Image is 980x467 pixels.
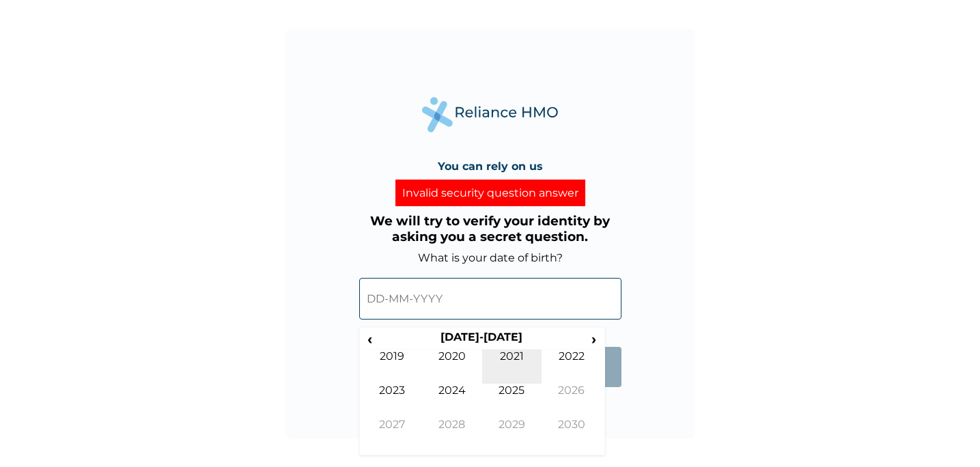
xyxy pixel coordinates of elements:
[542,418,602,452] td: 2030
[377,330,587,350] th: [DATE]-[DATE]
[359,213,621,244] h3: We will try to verify your identity by asking you a secret question.
[482,384,542,418] td: 2025
[363,418,423,452] td: 2027
[422,384,482,418] td: 2024
[482,418,542,452] td: 2029
[418,251,563,264] label: What is your date of birth?
[422,418,482,452] td: 2028
[542,350,602,384] td: 2022
[395,180,585,206] div: Invalid security question answer
[363,350,423,384] td: 2019
[482,350,542,384] td: 2021
[438,160,543,173] h4: You can rely on us
[542,384,602,418] td: 2026
[363,330,377,348] span: ‹
[422,97,559,132] img: Reliance Health's Logo
[359,278,621,320] input: DD-MM-YYYY
[587,330,602,348] span: ›
[363,384,423,418] td: 2023
[422,350,482,384] td: 2020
